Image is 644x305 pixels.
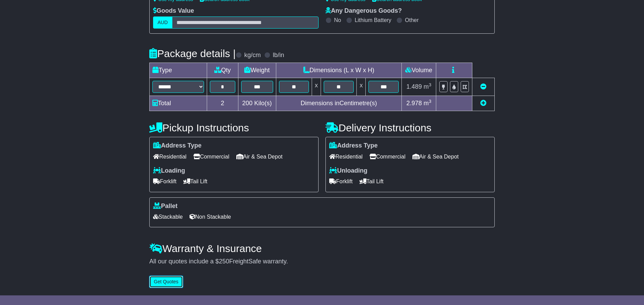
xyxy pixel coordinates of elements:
[423,83,431,90] span: m
[329,151,363,162] span: Residential
[273,52,284,59] label: lb/in
[369,151,405,162] span: Commercial
[355,17,391,23] label: Lithium Battery
[357,78,366,96] td: x
[153,17,172,29] label: AUD
[329,176,353,187] span: Forklift
[149,243,495,254] h4: Warranty & Insurance
[242,100,253,107] span: 200
[207,63,238,78] td: Qty
[406,83,422,90] span: 1.489
[149,48,236,59] h4: Package details |
[153,7,194,15] label: Goods Value
[276,96,401,111] td: Dimensions in Centimetre(s)
[238,63,276,78] td: Weight
[190,211,231,222] span: Non Stackable
[153,151,186,162] span: Residential
[480,100,486,107] a: Add new item
[219,258,229,265] span: 250
[329,167,367,175] label: Unloading
[329,142,378,150] label: Address Type
[244,52,261,59] label: kg/cm
[405,17,419,23] label: Other
[238,96,276,111] td: Kilo(s)
[149,122,319,133] h4: Pickup Instructions
[149,258,495,265] div: All our quotes include a $ FreightSafe warranty.
[276,63,401,78] td: Dimensions (L x W x H)
[325,122,495,133] h4: Delivery Instructions
[359,176,384,187] span: Tail Lift
[412,151,459,162] span: Air & Sea Depot
[236,151,283,162] span: Air & Sea Depot
[312,78,321,96] td: x
[153,167,185,175] label: Loading
[183,176,207,187] span: Tail Lift
[193,151,229,162] span: Commercial
[325,7,402,15] label: Any Dangerous Goods?
[153,142,202,150] label: Address Type
[149,276,183,288] button: Get Quotes
[150,96,207,111] td: Total
[423,100,431,107] span: m
[153,203,178,210] label: Pallet
[429,82,431,87] sup: 3
[401,63,436,78] td: Volume
[153,211,183,222] span: Stackable
[334,17,341,23] label: No
[480,83,486,90] a: Remove this item
[406,100,422,107] span: 2.978
[429,99,431,104] sup: 3
[207,96,238,111] td: 2
[153,176,176,187] span: Forklift
[150,63,207,78] td: Type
